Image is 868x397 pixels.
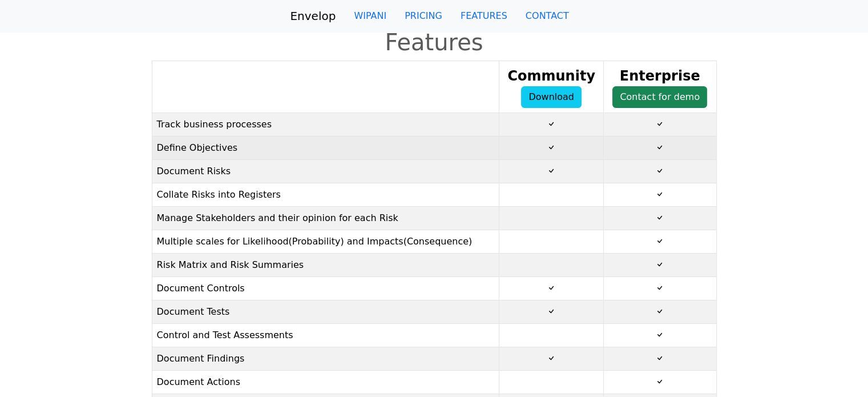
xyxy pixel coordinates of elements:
td: Document Risks [152,160,499,183]
td: Multiple scales for Likelihood(Probability) and Impacts(Consequence) [152,230,499,254]
a: Contact for demo [612,86,707,108]
td: Track business processes [152,113,499,137]
td: Define Objectives [152,137,499,160]
td: Document Actions [152,371,499,394]
td: Risk Matrix and Risk Summaries [152,254,499,277]
a: Envelop [290,5,336,27]
td: Control and Test Assessments [152,324,499,347]
td: Manage Stakeholders and their opinion for each Risk [152,207,499,230]
th: Community [499,61,603,113]
a: Download [521,86,582,108]
td: Document Controls [152,277,499,300]
a: CONTACT [516,5,578,27]
td: Collate Risks into Registers [152,183,499,207]
h1: Features [7,29,861,56]
a: PRICING [395,5,451,27]
td: Document Tests [152,300,499,324]
a: WIPANI [345,5,395,27]
a: FEATURES [451,5,516,27]
th: Enterprise [603,61,716,113]
td: Document Findings [152,347,499,371]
